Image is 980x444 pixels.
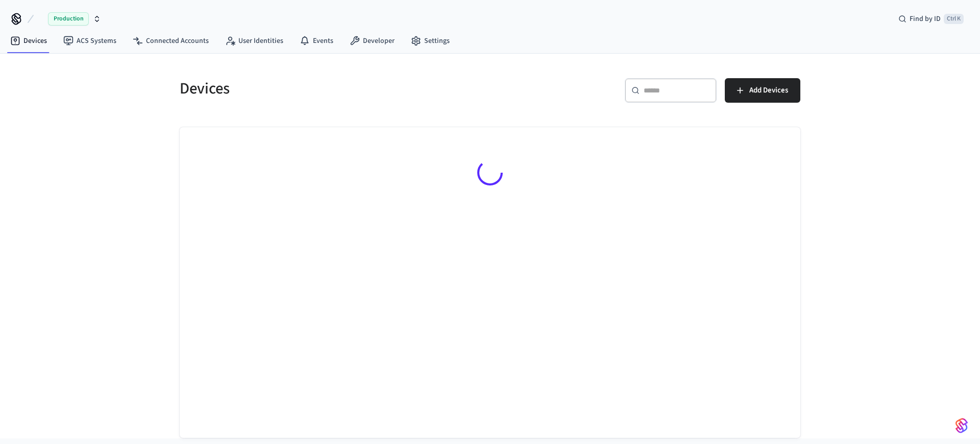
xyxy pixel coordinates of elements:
a: Connected Accounts [125,32,217,50]
button: Add Devices [725,78,800,103]
span: Add Devices [749,84,788,97]
a: Events [291,32,341,50]
a: Developer [341,32,403,50]
span: Find by ID [910,14,941,24]
img: SeamLogoGradient.69752ec5.svg [955,417,968,434]
h5: Devices [180,78,484,99]
a: Settings [403,32,458,50]
span: Production [48,12,89,26]
a: User Identities [217,32,291,50]
div: Find by IDCtrl K [890,10,972,28]
a: ACS Systems [55,32,125,50]
span: Ctrl K [944,14,964,24]
a: Devices [2,32,55,50]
